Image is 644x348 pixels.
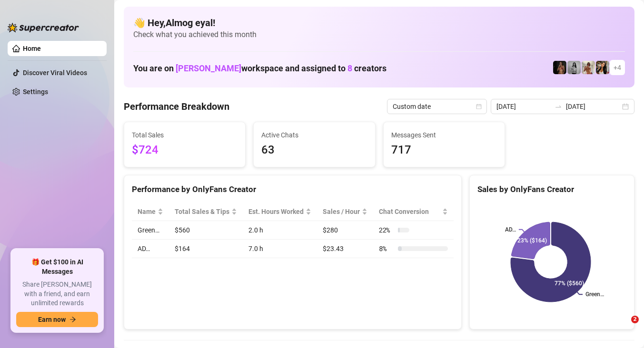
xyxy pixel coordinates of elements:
th: Chat Conversion [373,203,454,221]
img: D [553,61,566,74]
span: arrow-right [69,316,76,323]
span: 8 [347,63,352,73]
span: Active Chats [261,130,367,140]
img: logo-BBDzfeDw.svg [8,23,79,32]
input: Start date [496,101,551,112]
span: Chat Conversion [379,206,440,217]
td: $560 [169,221,243,240]
h4: Performance Breakdown [124,100,229,113]
span: swap-right [555,103,562,110]
a: Discover Viral Videos [23,69,87,77]
img: AD [596,61,609,74]
text: AD… [505,226,516,233]
span: Name [138,206,156,217]
iframe: Intercom live chat [612,316,634,338]
span: Earn now [38,316,66,323]
div: Performance by OnlyFans Creator [132,183,454,196]
span: 63 [261,141,367,159]
td: $23.43 [317,240,373,258]
span: 2 [631,316,639,323]
a: Home [23,45,41,52]
td: 2.0 h [243,221,317,240]
span: Total Sales & Tips [175,206,229,217]
td: $164 [169,240,243,258]
h4: 👋 Hey, Almog eyal ! [133,16,625,29]
div: Est. Hours Worked [248,206,304,217]
div: Sales by OnlyFans Creator [477,183,626,196]
span: to [555,103,562,110]
td: $280 [317,221,373,240]
span: + 4 [614,62,621,73]
img: Green [582,61,595,74]
span: 8 % [379,243,394,254]
span: $724 [132,141,238,159]
span: 🎁 Get $100 in AI Messages [16,258,98,276]
span: Messages Sent [391,130,497,140]
span: 22 % [379,225,394,235]
td: AD… [132,240,169,258]
span: Share [PERSON_NAME] with a friend, and earn unlimited rewards [16,280,98,308]
span: Sales / Hour [323,206,360,217]
th: Sales / Hour [317,203,373,221]
span: 717 [391,141,497,159]
span: [PERSON_NAME] [176,63,241,73]
td: 7.0 h [243,240,317,258]
th: Total Sales & Tips [169,203,243,221]
input: End date [566,101,620,112]
span: calendar [476,104,482,109]
span: Custom date [393,99,481,114]
span: Check what you achieved this month [133,29,625,40]
button: Earn nowarrow-right [16,312,98,327]
a: Settings [23,88,48,96]
img: A [567,61,581,74]
span: Total Sales [132,130,238,140]
text: Green… [585,291,604,298]
td: Green… [132,221,169,240]
h1: You are on workspace and assigned to creators [133,63,386,74]
th: Name [132,203,169,221]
